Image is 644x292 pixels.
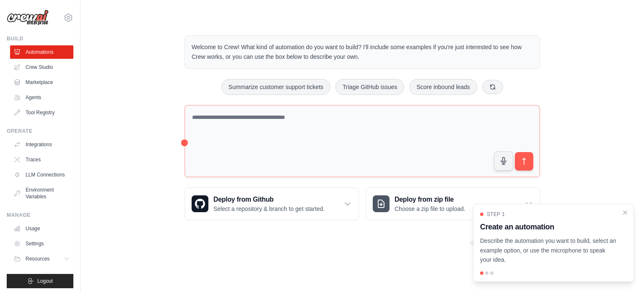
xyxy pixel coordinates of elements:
a: LLM Connections [10,168,73,182]
div: Build [7,35,73,42]
a: Traces [10,153,73,166]
a: Environment Variables [10,183,73,203]
button: Logout [7,274,73,288]
h3: Deploy from zip file [395,195,465,205]
span: Logout [37,278,53,284]
button: Triage GitHub issues [335,79,404,95]
a: Automations [10,45,73,59]
button: Resources [10,252,73,266]
a: Usage [10,222,73,235]
a: Tool Registry [10,106,73,119]
div: Operate [7,128,73,134]
h3: Create an automation [480,221,617,233]
a: Settings [10,237,73,250]
img: Logo [7,10,49,26]
p: Choose a zip file to upload. [395,205,465,213]
button: Close walkthrough [622,209,628,216]
button: Score inbound leads [409,79,477,95]
span: Resources [26,255,49,262]
p: Welcome to Crew! What kind of automation do you want to build? I'll include some examples if you'... [192,42,533,62]
a: Integrations [10,138,73,151]
a: Marketplace [10,76,73,89]
button: Summarize customer support tickets [221,79,330,95]
h3: Deploy from Github [213,195,325,205]
span: Step 1 [487,211,505,218]
a: Agents [10,91,73,104]
a: Crew Studio [10,61,73,74]
div: Manage [7,212,73,218]
p: Select a repository & branch to get started. [213,205,325,213]
p: Describe the automation you want to build, select an example option, or use the microphone to spe... [480,236,617,265]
